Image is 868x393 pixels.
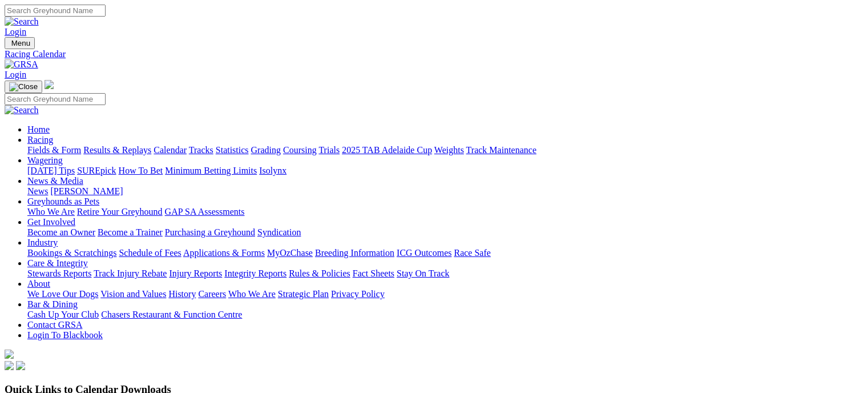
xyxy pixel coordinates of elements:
a: Fields & Form [27,145,81,155]
div: News & Media [27,186,863,196]
a: Rules & Policies [289,268,350,278]
a: SUREpick [77,166,116,175]
a: How To Bet [119,166,163,175]
img: twitter.svg [16,361,25,370]
a: Home [27,125,50,134]
input: Search [5,5,106,17]
a: Racing Calendar [5,49,863,59]
a: Track Maintenance [466,145,536,155]
div: About [27,289,863,299]
a: Cash Up Your Club [27,310,99,319]
a: Become an Owner [27,227,95,237]
a: Strategic Plan [278,289,329,299]
img: logo-grsa-white.png [45,80,54,89]
a: Integrity Reports [224,268,286,278]
a: Bar & Dining [27,299,78,309]
a: Trials [318,145,340,155]
a: History [168,289,196,299]
a: Login [5,27,26,37]
div: Care & Integrity [27,268,863,279]
a: About [27,279,50,288]
button: Toggle navigation [5,81,42,93]
a: Purchasing a Greyhound [165,227,255,237]
a: Weights [434,145,464,155]
div: Industry [27,248,863,258]
img: logo-grsa-white.png [5,350,14,359]
a: Become a Trainer [98,227,163,237]
div: Get Involved [27,227,863,238]
img: Search [5,17,39,27]
img: Search [5,105,39,115]
a: Race Safe [454,248,490,258]
a: Contact GRSA [27,320,82,330]
a: Greyhounds as Pets [27,196,99,206]
a: Results & Replays [83,145,151,155]
a: [PERSON_NAME] [50,186,123,196]
div: Wagering [27,166,863,176]
input: Search [5,93,106,105]
a: Schedule of Fees [119,248,181,258]
a: Coursing [283,145,317,155]
a: ICG Outcomes [397,248,451,258]
a: Retire Your Greyhound [77,207,163,216]
a: Who We Are [228,289,276,299]
a: Statistics [216,145,249,155]
a: Privacy Policy [331,289,385,299]
a: Breeding Information [315,248,394,258]
a: [DATE] Tips [27,166,75,175]
a: Careers [198,289,226,299]
a: Login [5,70,26,79]
a: Syndication [257,227,301,237]
a: 2025 TAB Adelaide Cup [342,145,432,155]
a: MyOzChase [267,248,313,258]
a: Get Involved [27,217,75,227]
a: Chasers Restaurant & Function Centre [101,310,242,319]
a: Tracks [189,145,213,155]
a: News & Media [27,176,83,186]
a: Login To Blackbook [27,330,103,340]
a: Who We Are [27,207,75,216]
a: Calendar [154,145,187,155]
a: Isolynx [259,166,286,175]
img: facebook.svg [5,361,14,370]
img: GRSA [5,59,38,70]
a: Stay On Track [397,268,449,278]
a: Fact Sheets [353,268,394,278]
a: Track Injury Rebate [94,268,167,278]
button: Toggle navigation [5,37,35,49]
div: Racing [27,145,863,155]
a: Stewards Reports [27,268,91,278]
a: GAP SA Assessments [165,207,245,216]
a: Racing [27,135,53,145]
a: News [27,186,48,196]
a: Vision and Values [100,289,166,299]
a: Care & Integrity [27,258,88,268]
a: Industry [27,238,58,247]
div: Bar & Dining [27,310,863,320]
a: Injury Reports [169,268,222,278]
a: Grading [251,145,281,155]
a: Applications & Forms [183,248,265,258]
a: We Love Our Dogs [27,289,98,299]
div: Greyhounds as Pets [27,207,863,217]
a: Bookings & Scratchings [27,248,116,258]
span: Menu [11,39,30,47]
a: Wagering [27,155,63,165]
a: Minimum Betting Limits [165,166,257,175]
img: Close [9,82,38,91]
